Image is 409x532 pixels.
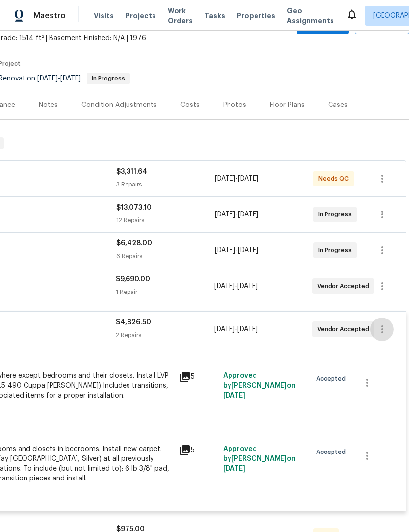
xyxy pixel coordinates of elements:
span: [DATE] [214,326,235,333]
span: Accepted [316,447,350,457]
span: Accepted [316,374,350,384]
span: Vendor Accepted [317,324,373,334]
span: [DATE] [238,175,258,182]
span: [DATE] [238,247,258,254]
div: 12 Repairs [116,215,215,225]
span: [DATE] [238,211,258,218]
div: Floor Plans [270,100,305,110]
div: Cases [328,100,348,110]
span: $9,690.00 [116,276,150,283]
span: Visits [94,11,114,21]
span: - [215,174,258,184]
span: In Progress [88,76,129,81]
div: Photos [223,100,246,110]
span: Needs QC [318,174,353,184]
div: 3 Repairs [116,180,215,189]
span: [DATE] [223,465,245,472]
span: Approved by [PERSON_NAME] on [223,372,296,399]
span: [DATE] [60,75,81,82]
span: - [37,75,81,82]
span: Tasks [204,12,225,19]
span: In Progress [318,210,356,219]
span: Vendor Accepted [317,281,373,291]
span: Properties [237,11,275,21]
div: 2 Repairs [116,330,214,340]
div: 6 Repairs [116,251,215,261]
div: Notes [39,100,58,110]
span: [DATE] [237,283,258,290]
span: Maestro [33,11,66,21]
span: $3,311.64 [116,168,147,175]
span: - [214,281,258,291]
span: [DATE] [237,326,258,333]
span: $4,826.50 [116,319,151,326]
div: 5 [179,371,217,383]
span: [DATE] [215,175,235,182]
span: Geo Assignments [287,6,334,26]
span: - [215,210,258,219]
div: 5 [179,444,217,456]
span: In Progress [318,245,356,255]
span: [DATE] [37,75,58,82]
span: [DATE] [215,247,235,254]
span: - [215,245,258,255]
span: Work Orders [168,6,193,26]
div: 1 Repair [116,287,214,297]
span: - [214,324,258,334]
div: Costs [180,100,200,110]
span: Approved by [PERSON_NAME] on [223,446,296,472]
span: Projects [126,11,156,21]
div: Condition Adjustments [81,100,157,110]
span: $6,428.00 [116,240,152,247]
span: [DATE] [214,283,235,290]
span: [DATE] [223,392,245,399]
span: [DATE] [215,211,235,218]
span: $13,073.10 [116,204,152,211]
